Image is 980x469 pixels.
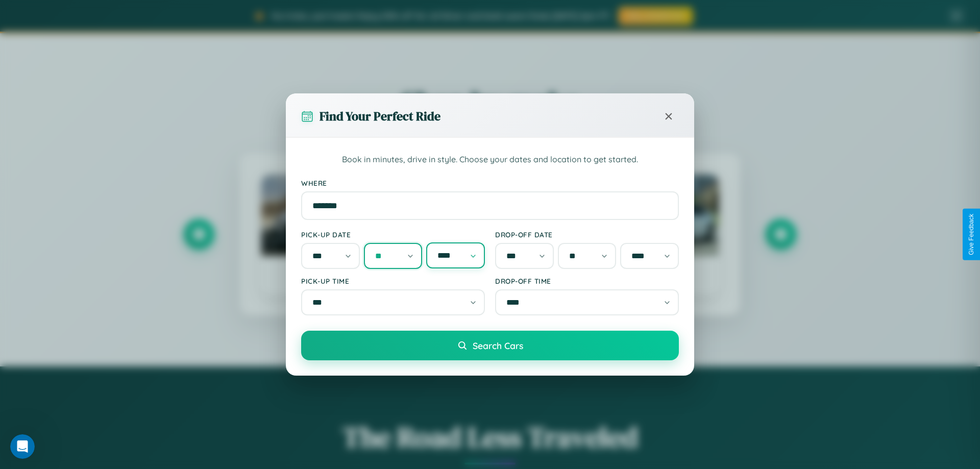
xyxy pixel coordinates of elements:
label: Pick-up Date [301,230,485,239]
label: Drop-off Time [495,277,679,285]
label: Pick-up Time [301,277,485,285]
label: Where [301,179,679,187]
p: Book in minutes, drive in style. Choose your dates and location to get started. [301,153,679,166]
span: Search Cars [473,340,523,351]
button: Search Cars [301,331,679,360]
label: Drop-off Date [495,230,679,239]
h3: Find Your Perfect Ride [320,108,440,125]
